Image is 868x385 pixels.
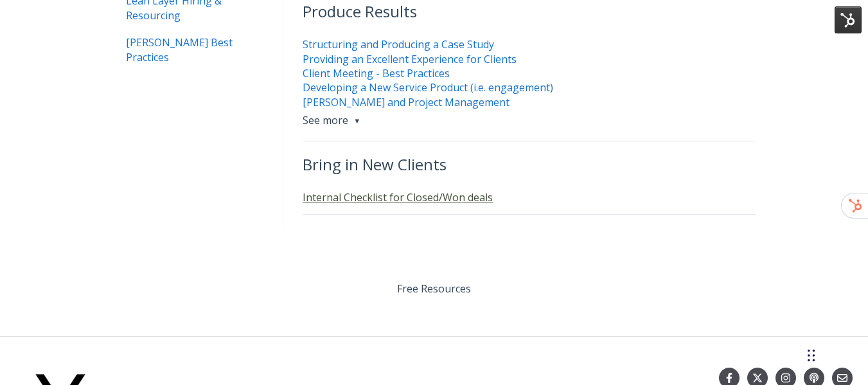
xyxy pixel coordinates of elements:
a: [PERSON_NAME] and Project Management [303,95,509,109]
img: HubSpot Tools Menu Toggle [835,6,862,33]
span: See more [303,114,348,126]
h2: Bring in New Clients [303,153,755,176]
a: [PERSON_NAME] Best Practices [113,29,264,71]
a: Internal Checklist for Closed/Won deals [303,190,493,204]
a: Structuring and Producing a Case Study [303,37,494,51]
a: Client Meeting - Best Practices [303,66,450,80]
a: Free Resources [384,273,484,305]
a: Developing a New Service Product (i.e. engagement) [303,80,553,94]
button: See more ▼ [303,109,360,131]
div: Drag [808,336,815,375]
span: ▼ [353,117,360,125]
iframe: Chat Widget [804,323,868,385]
a: Providing an Excellent Experience for Clients [303,52,517,66]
